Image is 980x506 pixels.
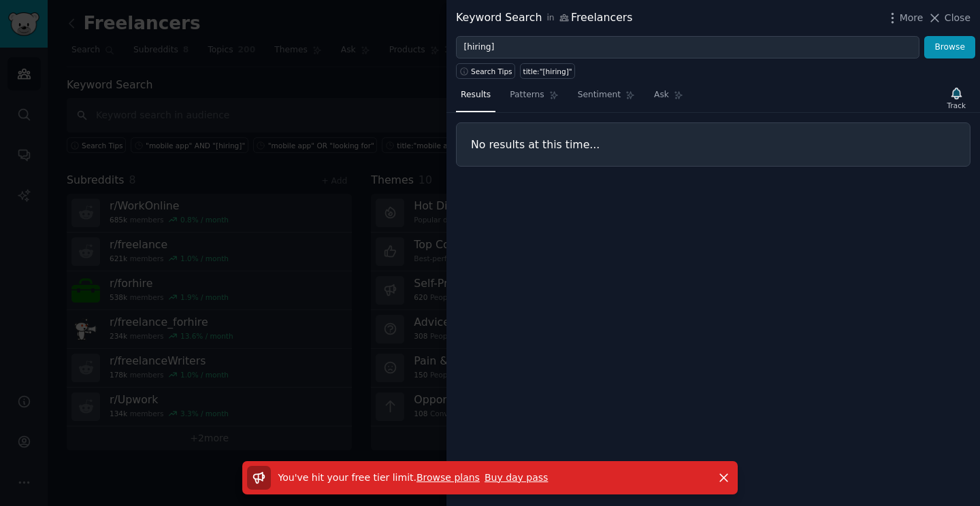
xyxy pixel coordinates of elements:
[485,472,548,483] a: Buy day pass
[456,63,515,79] button: Search Tips
[928,11,970,25] button: Close
[461,89,491,101] span: Results
[945,11,970,25] span: Close
[471,137,955,152] h3: No results at this time...
[520,63,575,79] a: title:"[hiring]"
[505,84,563,112] a: Patterns
[924,36,975,59] button: Browse
[654,89,669,101] span: Ask
[885,11,924,25] button: More
[947,101,966,110] div: Track
[943,84,970,112] button: Track
[546,12,554,24] span: in
[456,10,633,27] div: Keyword Search Freelancers
[278,472,416,483] span: You've hit your free tier limit .
[456,36,919,59] input: Try a keyword related to your business
[471,67,512,76] span: Search Tips
[649,84,688,112] a: Ask
[578,89,621,101] span: Sentiment
[900,11,924,25] span: More
[523,67,572,76] div: title:"[hiring]"
[416,472,480,483] a: Browse plans
[510,89,544,101] span: Patterns
[573,84,640,112] a: Sentiment
[456,84,495,112] a: Results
